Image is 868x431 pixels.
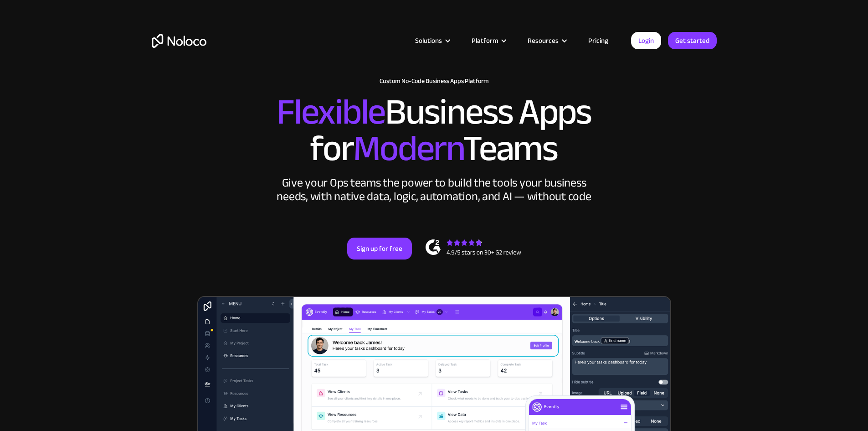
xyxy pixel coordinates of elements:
a: Pricing [577,35,620,47]
div: Solutions [404,35,460,47]
a: home [152,34,206,48]
a: Get started [668,32,717,49]
div: Give your Ops teams the power to build the tools your business needs, with native data, logic, au... [275,176,594,203]
a: Login [631,32,661,49]
div: Resources [516,35,577,47]
span: Flexible [277,78,385,146]
h2: Business Apps for Teams [152,94,717,167]
div: Platform [460,35,516,47]
div: Solutions [415,35,442,47]
div: Platform [472,35,498,47]
a: Sign up for free [347,238,412,260]
div: Resources [528,35,559,47]
span: Modern [353,114,463,182]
